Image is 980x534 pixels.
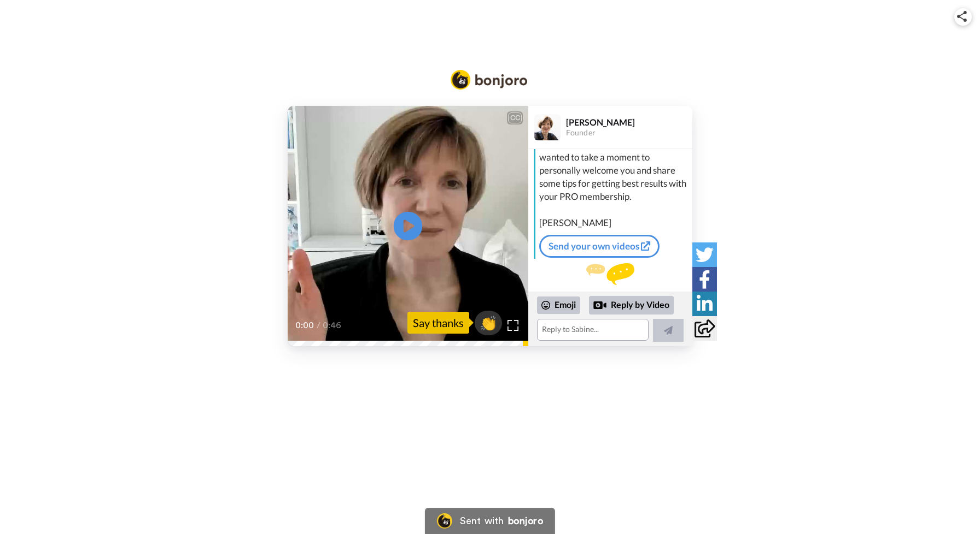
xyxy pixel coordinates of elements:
div: Reply by Video [589,296,674,315]
img: Bonjoro Logo [451,70,527,90]
span: 0:00 [295,319,314,332]
div: Founder [566,128,692,138]
span: 0:46 [323,319,342,332]
img: ic_share.svg [957,11,967,22]
img: Profile Image [534,114,561,140]
div: Hi [PERSON_NAME], It’s [PERSON_NAME] from PaperSpecs. I wanted to take a moment to personally wel... [539,124,690,229]
div: [PERSON_NAME] [566,117,692,127]
span: 👏 [475,314,502,331]
button: 👏 [475,311,502,335]
div: Reply by Video [593,299,606,312]
div: Emoji [537,296,580,314]
div: Send [PERSON_NAME] a reply. [528,263,692,303]
a: Send your own videos [539,235,660,258]
div: CC [508,112,522,123]
img: Full screen [507,320,518,331]
img: message.svg [586,263,634,285]
span: / [317,319,320,332]
div: Say thanks [407,312,469,334]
